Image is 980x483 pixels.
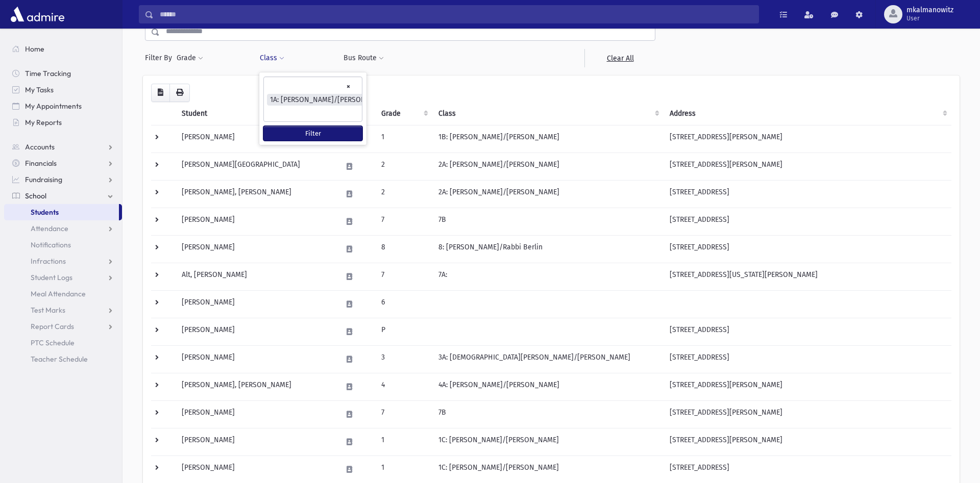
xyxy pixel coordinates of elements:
span: Report Cards [31,322,74,331]
span: Student Logs [31,273,72,282]
a: Students [4,204,119,220]
a: My Tasks [4,82,122,98]
td: [STREET_ADDRESS] [664,235,951,263]
td: 4 [375,373,432,400]
li: 1A: Rabbi Lam/Miss Landynski [267,94,394,106]
span: Financials [25,159,57,168]
td: [PERSON_NAME] [176,208,336,235]
td: [PERSON_NAME], [PERSON_NAME] [176,373,336,400]
span: School [25,191,46,200]
td: 1 [375,455,432,483]
span: My Appointments [25,101,82,111]
span: Time Tracking [25,69,71,78]
td: 4A: [PERSON_NAME]/[PERSON_NAME] [432,373,664,400]
td: [STREET_ADDRESS][US_STATE][PERSON_NAME] [664,263,951,290]
td: 7A: [432,263,664,290]
button: Bus Route [343,49,384,67]
a: My Reports [4,114,122,131]
th: Student: activate to sort column descending [176,102,336,125]
td: 2A: [PERSON_NAME]/[PERSON_NAME] [432,152,664,180]
td: [STREET_ADDRESS] [664,180,951,208]
td: 7 [375,400,432,428]
td: 7B [432,400,664,428]
a: Notifications [4,237,122,253]
td: 7 [375,208,432,235]
span: Notifications [31,240,71,249]
td: [STREET_ADDRESS][PERSON_NAME] [664,373,951,400]
a: Accounts [4,139,122,155]
td: 3 [375,345,432,373]
span: PTC Schedule [31,338,75,347]
th: Address: activate to sort column ascending [664,102,951,125]
td: [STREET_ADDRESS] [664,455,951,483]
td: [STREET_ADDRESS][PERSON_NAME] [664,428,951,455]
td: 1 [375,125,432,152]
a: Time Tracking [4,65,122,82]
a: Infractions [4,253,122,269]
input: Search [154,5,758,23]
a: Test Marks [4,302,122,318]
td: [PERSON_NAME] [176,455,336,483]
img: AdmirePro [8,4,67,24]
td: 2A: [PERSON_NAME]/[PERSON_NAME] [432,180,664,208]
a: Clear All [584,49,655,67]
td: 1C: [PERSON_NAME]/[PERSON_NAME] [432,455,664,483]
td: 7 [375,263,432,290]
td: 2 [375,152,432,180]
a: Report Cards [4,318,122,335]
span: Teacher Schedule [31,354,88,364]
td: [PERSON_NAME] [176,345,336,373]
td: P [375,318,432,345]
span: Meal Attendance [31,289,86,298]
span: Attendance [31,224,68,233]
td: [PERSON_NAME] [176,290,336,318]
td: 8: [PERSON_NAME]/Rabbi Berlin [432,235,664,263]
td: [PERSON_NAME][GEOGRAPHIC_DATA] [176,152,336,180]
span: Fundraising [25,175,62,184]
td: 7B [432,208,664,235]
th: Class: activate to sort column ascending [432,102,664,125]
span: My Reports [25,118,62,127]
button: Class [259,49,285,67]
td: Alt, [PERSON_NAME] [176,263,336,290]
a: Meal Attendance [4,286,122,302]
td: [PERSON_NAME] [176,235,336,263]
td: [PERSON_NAME] [176,400,336,428]
a: Teacher Schedule [4,351,122,367]
td: 8 [375,235,432,263]
th: Grade: activate to sort column ascending [375,102,432,125]
td: [STREET_ADDRESS] [664,208,951,235]
span: Home [25,44,44,54]
span: My Tasks [25,85,54,94]
span: mkalmanowitz [906,6,953,14]
button: Grade [176,49,204,67]
td: [PERSON_NAME] [176,428,336,455]
button: CSV [151,84,170,102]
a: PTC Schedule [4,335,122,351]
td: [PERSON_NAME], [PERSON_NAME] [176,180,336,208]
span: Test Marks [31,306,65,315]
span: Infractions [31,257,66,266]
button: Filter [263,126,362,141]
a: Student Logs [4,269,122,286]
span: Filter By [145,53,176,63]
span: Students [31,208,59,217]
td: 1C: [PERSON_NAME]/[PERSON_NAME] [432,428,664,455]
span: Remove all items [346,81,351,92]
a: Home [4,41,122,57]
td: 2 [375,180,432,208]
td: 6 [375,290,432,318]
a: Fundraising [4,171,122,188]
td: [STREET_ADDRESS][PERSON_NAME] [664,125,951,152]
td: [STREET_ADDRESS] [664,345,951,373]
td: [STREET_ADDRESS][PERSON_NAME] [664,400,951,428]
span: Accounts [25,142,55,151]
a: School [4,188,122,204]
button: Print [169,84,190,102]
td: [PERSON_NAME] [176,125,336,152]
a: Financials [4,155,122,171]
a: My Appointments [4,98,122,114]
a: Attendance [4,220,122,237]
td: [PERSON_NAME] [176,318,336,345]
td: 3A: [DEMOGRAPHIC_DATA][PERSON_NAME]/[PERSON_NAME] [432,345,664,373]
